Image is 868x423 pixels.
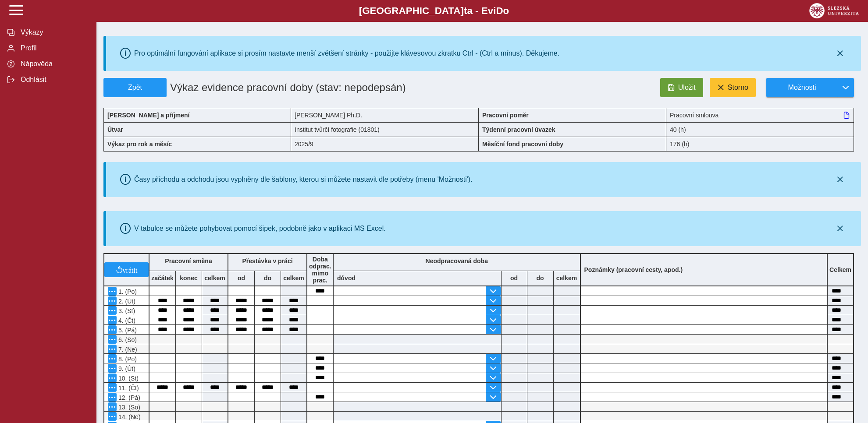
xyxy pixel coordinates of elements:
span: 10. (St) [117,375,139,382]
span: 11. (Čt) [117,384,139,391]
div: [PERSON_NAME] Ph.D. [291,108,479,122]
span: 9. (Út) [117,365,135,372]
div: V tabulce se můžete pohybovat pomocí šipek, podobně jako v aplikaci MS Excel. [134,225,386,233]
b: Útvar [107,126,123,133]
b: od [228,275,254,282]
button: Storno [710,78,756,97]
b: do [527,275,553,282]
b: celkem [202,275,228,282]
b: Měsíční fond pracovní doby [482,141,563,148]
span: Nápověda [18,60,89,68]
b: Pracovní poměr [482,112,529,119]
b: [GEOGRAPHIC_DATA] a - Evi [26,5,842,17]
button: Menu [108,306,117,315]
b: Neodpracovaná doba [426,257,488,264]
span: 12. (Pá) [117,394,140,401]
span: Možnosti [774,84,830,92]
button: Zpět [103,78,167,97]
span: 2. (Út) [117,298,135,305]
span: o [503,5,509,16]
button: Menu [108,354,117,363]
b: celkem [281,275,306,282]
div: 40 (h) [666,122,854,137]
span: t [464,5,467,16]
button: Menu [108,364,117,373]
span: Profil [18,44,89,52]
div: 2025/9 [291,137,479,152]
button: Menu [108,325,117,334]
div: Pro optimální fungování aplikace si prosím nastavte menší zvětšení stránky - použijte klávesovou ... [134,49,559,57]
b: Výkaz pro rok a měsíc [107,141,172,148]
span: 4. (Čt) [117,317,135,324]
span: 13. (So) [117,404,140,411]
button: Menu [108,383,117,392]
button: Uložit [660,78,703,97]
b: od [502,275,527,282]
div: Institut tvůrčí fotografie (01801) [291,122,479,137]
b: začátek [149,275,175,282]
div: Časy příchodu a odchodu jsou vyplněny dle šablony, kterou si můžete nastavit dle potřeby (menu 'M... [134,176,473,183]
div: Pracovní smlouva [666,108,854,122]
b: Pracovní směna [165,257,212,264]
span: Uložit [678,84,696,92]
b: [PERSON_NAME] a příjmení [107,112,189,119]
b: Doba odprac. mimo prac. [309,256,331,284]
button: Menu [108,316,117,324]
span: 8. (Po) [117,356,137,363]
button: Menu [108,296,117,305]
button: vrátit [104,262,149,277]
span: Storno [728,84,748,92]
b: Celkem [829,266,851,273]
span: 5. (Pá) [117,327,137,334]
b: Poznámky (pracovní cesty, apod.) [581,266,687,273]
span: 3. (St) [117,307,135,314]
span: 14. (Ne) [117,413,141,420]
img: logo_web_su.png [809,3,859,18]
b: do [255,275,281,282]
button: Menu [108,412,117,421]
button: Menu [108,335,117,344]
b: Týdenní pracovní úvazek [482,126,555,133]
b: důvod [337,275,356,282]
span: 7. (Ne) [117,346,137,353]
span: 6. (So) [117,336,137,343]
span: vrátit [123,266,138,273]
b: celkem [554,275,580,282]
button: Menu [108,345,117,353]
button: Menu [108,374,117,382]
span: Výkazy [18,28,89,36]
b: Přestávka v práci [242,257,292,264]
button: Menu [108,287,117,296]
button: Menu [108,393,117,402]
span: Odhlásit [18,76,89,84]
span: Zpět [107,84,163,92]
h1: Výkaz evidence pracovní doby (stav: nepodepsán) [167,78,419,97]
button: Možnosti [766,78,837,97]
span: 1. (Po) [117,288,137,295]
b: konec [176,275,202,282]
div: 176 (h) [666,137,854,152]
span: D [496,5,503,16]
button: Menu [108,402,117,411]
